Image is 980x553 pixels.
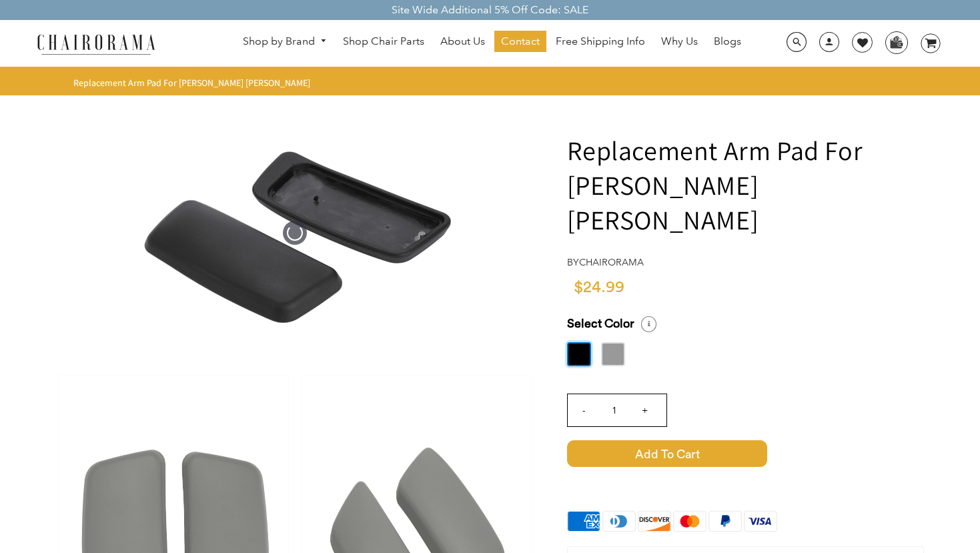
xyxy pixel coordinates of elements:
nav: breadcrumbs [73,77,315,89]
span: Blogs [714,35,741,49]
span: Contact [501,35,540,49]
span: $24.99 [574,280,624,296]
a: Shop by Brand [236,31,334,52]
a: chairorama [579,256,644,268]
span: Free Shipping Info [556,35,645,49]
img: chairorama [29,32,163,55]
a: Free Shipping Info [549,31,652,52]
a: Shop Chair Parts [336,31,431,52]
i: Select a Size [641,316,656,332]
button: Add to Cart [567,440,924,467]
span: Add to Cart [567,440,767,467]
span: About Us [440,35,485,49]
span: Shop Chair Parts [343,35,424,49]
img: WhatsApp_Image_2024-07-12_at_16.23.01.webp [886,32,907,52]
nav: DesktopNavigation [219,31,765,55]
img: Replacement Arm Pad For Haworth Zody - chairorama [95,99,495,366]
a: Contact [494,31,546,52]
h1: Replacement Arm Pad For [PERSON_NAME] [PERSON_NAME] [567,133,924,237]
input: + [629,394,661,426]
a: Blogs [707,31,748,52]
input: - [568,394,600,426]
a: Replacement Arm Pad For Haworth Zody - chairorama [95,225,495,239]
span: Why Us [661,35,698,49]
h4: by [567,257,924,268]
a: Why Us [654,31,704,52]
span: Replacement Arm Pad For [PERSON_NAME] [PERSON_NAME] [73,77,310,89]
a: About Us [434,31,492,52]
span: Select Color [567,316,634,332]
